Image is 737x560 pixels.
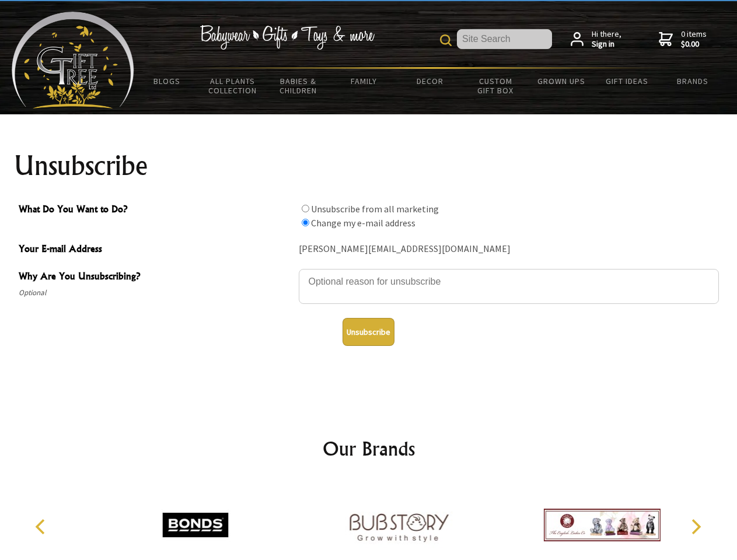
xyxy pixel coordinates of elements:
a: Decor [397,69,463,93]
strong: Sign in [592,39,621,50]
a: Hi there,Sign in [571,29,621,50]
img: Babywear - Gifts - Toys & more [200,25,375,50]
label: Unsubscribe from all marketing [311,203,439,215]
h1: Unsubscribe [14,152,724,180]
label: Change my e-mail address [311,217,415,229]
a: Family [331,69,397,93]
strong: $0.00 [681,39,707,50]
div: [PERSON_NAME][EMAIL_ADDRESS][DOMAIN_NAME] [299,240,719,258]
a: BLOGS [134,69,200,93]
span: Optional [19,286,293,300]
a: Babies & Children [266,69,331,103]
button: Unsubscribe [343,318,394,346]
a: All Plants Collection [200,69,266,103]
span: Hi there, [592,29,621,50]
span: 0 items [681,29,707,50]
button: Previous [29,514,55,540]
input: What Do You Want to Do? [302,205,309,212]
a: Custom Gift Box [463,69,529,103]
span: Your E-mail Address [19,242,293,258]
button: Next [683,514,708,540]
a: 0 items$0.00 [659,29,707,50]
input: What Do You Want to Do? [302,219,309,226]
textarea: Why Are You Unsubscribing? [299,269,719,304]
span: Why Are You Unsubscribing? [19,269,293,286]
img: product search [440,34,452,46]
a: Brands [660,69,726,93]
input: Site Search [457,29,552,49]
a: Gift Ideas [594,69,660,93]
span: What Do You Want to Do? [19,202,293,219]
a: Grown Ups [528,69,594,93]
img: Babyware - Gifts - Toys and more... [12,12,134,108]
h2: Our Brands [23,435,714,463]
